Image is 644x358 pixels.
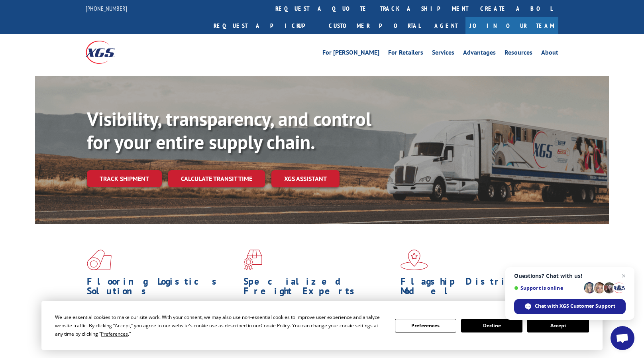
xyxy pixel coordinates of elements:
[619,271,628,281] span: Close chat
[261,322,290,329] span: Cookie Policy
[514,285,581,291] span: Support is online
[395,319,456,332] button: Preferences
[243,300,394,335] p: From 123 overlength loads to delicate cargo, our experienced staff knows the best way to move you...
[55,313,385,338] div: We use essential cookies to make our site work. With your consent, we may also use non-essential ...
[514,273,626,279] span: Questions? Chat with us!
[527,319,589,332] button: Accept
[322,49,379,58] a: For [PERSON_NAME]
[401,250,428,270] img: xgs-icon-flagship-distribution-model-red
[87,170,162,187] a: Track shipment
[463,49,496,58] a: Advantages
[168,170,265,187] a: Calculate transit time
[86,4,127,12] a: [PHONE_NUMBER]
[101,330,128,337] span: Preferences
[505,49,532,58] a: Resources
[388,49,423,58] a: For Retailers
[243,250,262,270] img: xgs-icon-focused-on-flooring-red
[461,319,522,332] button: Decline
[41,301,603,350] div: Cookie Consent Prompt
[541,49,558,58] a: About
[465,17,558,34] a: Join Our Team
[514,299,626,314] div: Chat with XGS Customer Support
[243,277,394,300] h1: Specialized Freight Experts
[87,277,238,300] h1: Flooring Logistics Solutions
[401,300,547,319] span: Our agile distribution network gives you nationwide inventory management on demand.
[208,17,323,34] a: Request a pickup
[426,17,465,34] a: Agent
[87,106,371,154] b: Visibility, transparency, and control for your entire supply chain.
[535,303,615,310] span: Chat with XGS Customer Support
[323,17,426,34] a: Customer Portal
[87,300,237,328] span: As an industry carrier of choice, XGS has brought innovation and dedication to flooring logistics...
[432,49,454,58] a: Services
[87,250,112,270] img: xgs-icon-total-supply-chain-intelligence-red
[611,326,634,350] div: Open chat
[271,170,340,187] a: XGS ASSISTANT
[401,277,551,300] h1: Flagship Distribution Model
